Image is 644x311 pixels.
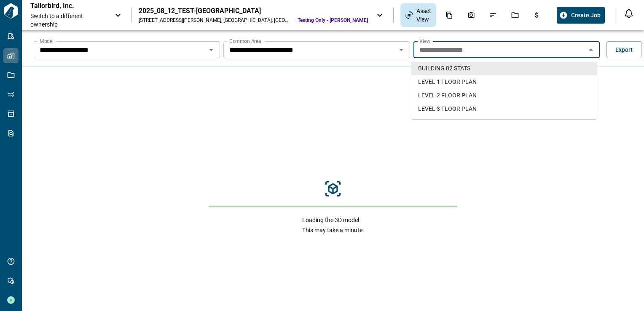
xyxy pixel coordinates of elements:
button: Open notification feed [622,7,636,20]
button: Export [606,41,641,58]
button: Open [205,44,217,56]
span: This may take a minute. [302,226,364,234]
span: Create Job [571,11,601,19]
span: Loading the 3D model [302,216,364,224]
span: LEVEL 3 FLOOR PLAN [418,105,477,113]
span: LEVEL 2 FLOOR PLAN [418,91,477,99]
div: Jobs [506,8,524,22]
span: Switch to a different ownership [30,12,106,29]
div: Takeoff Center [550,8,568,22]
div: Asset View [400,3,436,27]
button: Open [395,44,407,56]
label: View [419,38,430,45]
span: Asset View [416,7,431,24]
label: Model [40,38,54,45]
span: Export [615,46,633,54]
p: Tailorbird, Inc. [30,2,106,10]
button: Close [585,44,597,56]
div: Photos [462,8,480,22]
span: Testing Only - [PERSON_NAME] [298,17,368,24]
div: [STREET_ADDRESS][PERSON_NAME] , [GEOGRAPHIC_DATA] , [GEOGRAPHIC_DATA] [139,17,290,24]
button: Create Job [557,7,605,24]
div: 2025_08_12_TEST-[GEOGRAPHIC_DATA] [139,7,368,15]
label: Common Area [229,38,261,45]
div: Issues & Info [484,8,502,22]
div: Budgets [528,8,546,22]
span: LEVEL 1 FLOOR PLAN [418,78,477,86]
span: BUILDING 02 STATS [418,64,470,72]
div: Documents [440,8,458,22]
